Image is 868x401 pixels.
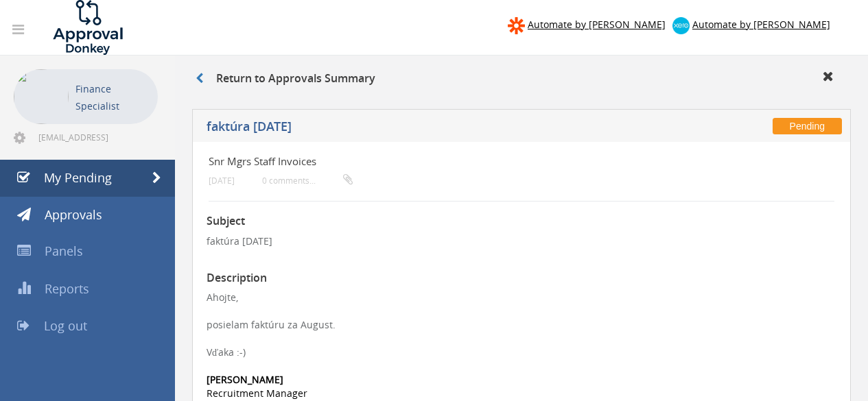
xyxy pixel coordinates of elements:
span: Automate by [PERSON_NAME] [692,18,830,31]
p: Finance Specialist [75,80,151,114]
span: Panels [45,243,83,259]
p: faktúra [DATE] [207,234,836,248]
h3: Subject [207,215,836,228]
div: Ahojte, [207,291,836,304]
small: [DATE] [209,175,235,186]
small: 0 comments... [262,175,353,186]
span: Pending [773,118,842,134]
span: Log out [44,317,87,334]
font: Recruitment Manager [207,387,307,400]
span: Approvals [45,206,102,223]
font: [PERSON_NAME] [207,373,283,386]
span: [EMAIL_ADDRESS][DOMAIN_NAME] [38,132,155,143]
h5: faktúra [DATE] [207,120,587,137]
img: zapier-logomark.png [508,17,525,34]
img: xero-logo.png [672,17,690,34]
div: posielam faktúru za August. Vďaka :-) [207,318,836,359]
span: Reports [45,280,89,297]
h4: Snr Mgrs Staff Invoices [209,156,730,167]
span: My Pending [44,169,112,186]
h3: Return to Approvals Summary [196,73,375,85]
span: Automate by [PERSON_NAME] [528,18,666,31]
h3: Description [207,272,836,284]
